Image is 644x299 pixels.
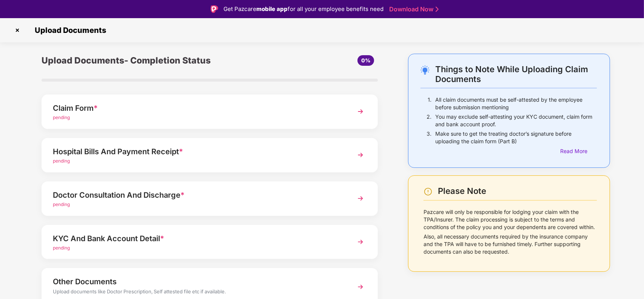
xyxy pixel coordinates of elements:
[53,115,70,120] span: pending
[438,186,597,196] div: Please Note
[354,105,367,118] img: svg+xml;base64,PHN2ZyBpZD0iTmV4dCIgeG1sbnM9Imh0dHA6Ly93d3cudzMub3JnLzIwMDAvc3ZnIiB3aWR0aD0iMzYiIG...
[427,130,431,145] p: 3.
[27,26,110,35] span: Upload Documents
[53,288,340,297] div: Upload documents like Doctor Prescription, Self attested file etc if available.
[428,96,431,111] p: 1.
[53,146,340,158] div: Hospital Bills And Payment Receipt
[53,189,340,201] div: Doctor Consultation And Discharge
[435,96,597,111] p: All claim documents must be self-attested by the employee before submission mentioning
[435,113,597,128] p: You may exclude self-attesting your KYC document, claim form and bank account proof.
[211,5,218,13] img: Logo
[435,64,597,84] div: Things to Note While Uploading Claim Documents
[424,233,597,256] p: Also, all necessary documents required by the insurance company and the TPA will have to be furni...
[424,208,597,231] p: Pazcare will only be responsible for lodging your claim with the TPA/Insurer. The claim processin...
[560,147,597,155] div: Read More
[435,130,597,145] p: Make sure to get the treating doctor’s signature before uploading the claim form (Part B)
[53,201,70,207] span: pending
[53,232,340,245] div: KYC And Bank Account Detail
[53,276,340,288] div: Other Documents
[223,5,384,14] div: Get Pazcare for all your employee benefits need
[53,158,70,164] span: pending
[354,192,367,205] img: svg+xml;base64,PHN2ZyBpZD0iTmV4dCIgeG1sbnM9Imh0dHA6Ly93d3cudzMub3JnLzIwMDAvc3ZnIiB3aWR0aD0iMzYiIG...
[11,24,23,36] img: svg+xml;base64,PHN2ZyBpZD0iQ3Jvc3MtMzJ4MzIiIHhtbG5zPSJodHRwOi8vd3d3LnczLm9yZy8yMDAwL3N2ZyIgd2lkdG...
[53,102,340,114] div: Claim Form
[389,5,436,13] a: Download Now
[436,5,439,13] img: Stroke
[354,235,367,249] img: svg+xml;base64,PHN2ZyBpZD0iTmV4dCIgeG1sbnM9Imh0dHA6Ly93d3cudzMub3JnLzIwMDAvc3ZnIiB3aWR0aD0iMzYiIG...
[53,245,70,251] span: pending
[421,65,430,74] img: svg+xml;base64,PHN2ZyB4bWxucz0iaHR0cDovL3d3dy53My5vcmcvMjAwMC9zdmciIHdpZHRoPSIyNC4wOTMiIGhlaWdodD...
[256,5,288,12] strong: mobile app
[354,148,367,162] img: svg+xml;base64,PHN2ZyBpZD0iTmV4dCIgeG1sbnM9Imh0dHA6Ly93d3cudzMub3JnLzIwMDAvc3ZnIiB3aWR0aD0iMzYiIG...
[361,57,370,64] span: 0%
[424,187,433,196] img: svg+xml;base64,PHN2ZyBpZD0iV2FybmluZ18tXzI0eDI0IiBkYXRhLW5hbWU9Ildhcm5pbmcgLSAyNHgyNCIgeG1sbnM9Im...
[427,113,431,128] p: 2.
[354,280,367,294] img: svg+xml;base64,PHN2ZyBpZD0iTmV4dCIgeG1sbnM9Imh0dHA6Ly93d3cudzMub3JnLzIwMDAvc3ZnIiB3aWR0aD0iMzYiIG...
[42,54,266,67] div: Upload Documents- Completion Status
